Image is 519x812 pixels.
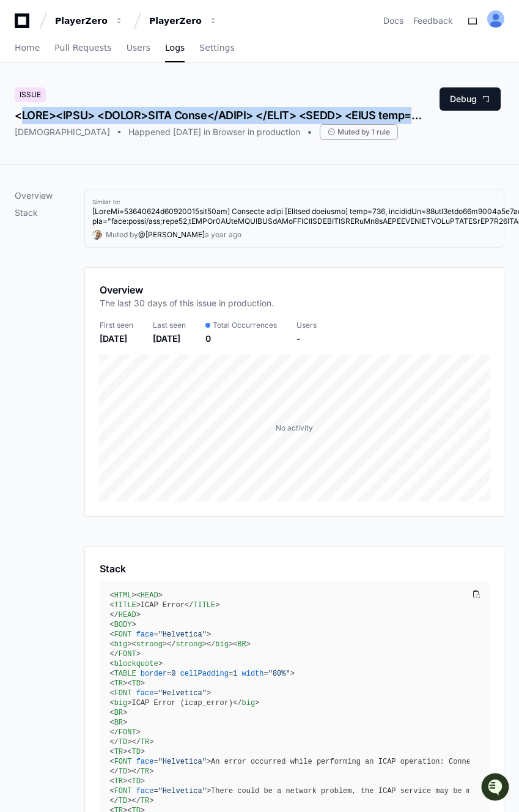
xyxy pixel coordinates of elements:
[237,640,246,649] span: BR
[114,699,128,707] span: big
[109,601,140,610] span: < >
[141,797,149,805] span: TR
[158,630,207,639] span: "Helvetica"
[100,561,489,576] app-pz-page-link-header: Stack
[119,797,127,805] span: TD
[136,787,154,795] span: face
[136,758,154,766] span: face
[12,12,37,37] img: PlayerZero
[136,630,154,639] span: face
[136,591,163,600] span: < >
[92,230,102,240] img: avatar
[114,621,132,629] span: BODY
[233,670,237,678] span: 1
[109,718,127,727] span: < >
[114,591,132,600] span: HTML
[296,320,317,330] div: Users
[122,128,148,138] span: Pylon
[127,34,150,62] a: Users
[131,777,140,786] span: TD
[15,190,84,202] p: Overview
[199,44,234,51] span: Settings
[131,738,153,747] span: </ >
[50,10,128,32] button: PlayerZero
[100,297,274,309] p: The last 30 days of this issue in production.
[109,591,136,600] span: < >
[149,15,202,27] div: PlayerZero
[276,423,313,433] div: No activity
[42,103,155,113] div: We're available if you need us!
[242,670,264,678] span: width
[167,640,207,649] span: </ >
[119,728,136,737] span: FONT
[114,709,123,717] span: BR
[141,670,167,678] span: border
[268,670,290,678] span: "80%"
[141,738,149,747] span: TR
[153,320,186,330] div: Last seen
[233,640,251,649] span: < >
[109,797,131,805] span: </ >
[109,640,131,649] span: < >
[131,679,140,688] span: TD
[136,640,163,649] span: strong
[114,601,136,610] span: TITLE
[171,670,175,678] span: 0
[180,670,229,678] span: cellPadding
[15,107,425,124] div: <LORE><IPSU> <DOLOR>SITA Conse</ADIPI> </ELIT> <SEDD> <EIUS temp="Incididun"> <utl><etdolo></magn...
[119,738,127,747] span: TD
[109,630,211,639] span: < = >
[114,718,123,727] span: BR
[193,601,215,610] span: TITLE
[86,128,148,138] a: Powered byPylon
[114,689,132,698] span: FONT
[383,15,403,27] a: Docs
[141,591,158,600] span: HEAD
[119,611,136,619] span: HEAD
[296,333,317,345] div: -
[100,333,133,345] div: [DATE]
[109,728,140,737] span: </ >
[114,640,128,649] span: big
[205,230,241,240] div: a year ago
[109,670,295,678] span: < = = = >
[109,650,140,659] span: </ >
[158,787,207,795] span: "Helvetica"
[114,758,132,766] span: FONT
[185,601,220,610] span: </ >
[114,679,123,688] span: TR
[54,34,111,62] a: Pull Requests
[208,95,223,109] button: Start new chat
[100,282,274,297] h1: Overview
[109,748,127,756] span: < >
[241,699,255,707] span: big
[440,87,501,111] button: Debug
[127,748,145,756] span: < >
[131,748,140,756] span: TD
[109,787,211,795] span: < = >
[480,772,513,805] iframe: Open customer support
[141,767,149,776] span: TR
[233,699,259,707] span: </ >
[42,91,201,103] div: Start new chat
[127,679,145,688] span: < >
[100,320,133,330] div: First seen
[106,230,138,240] div: Muted by
[199,34,234,62] a: Settings
[158,689,207,698] span: "Helvetica"
[109,699,131,707] span: < >
[131,797,153,805] span: </ >
[213,320,277,330] span: Total Occurrences
[15,44,40,51] span: Home
[114,748,123,756] span: TR
[15,34,40,62] a: Home
[109,777,127,786] span: < >
[127,777,145,786] span: < >
[15,87,46,102] div: Issue
[109,689,211,698] span: < = >
[109,611,140,619] span: </ >
[114,670,136,678] span: TABLE
[109,758,211,766] span: < = >
[55,15,108,27] div: PlayerZero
